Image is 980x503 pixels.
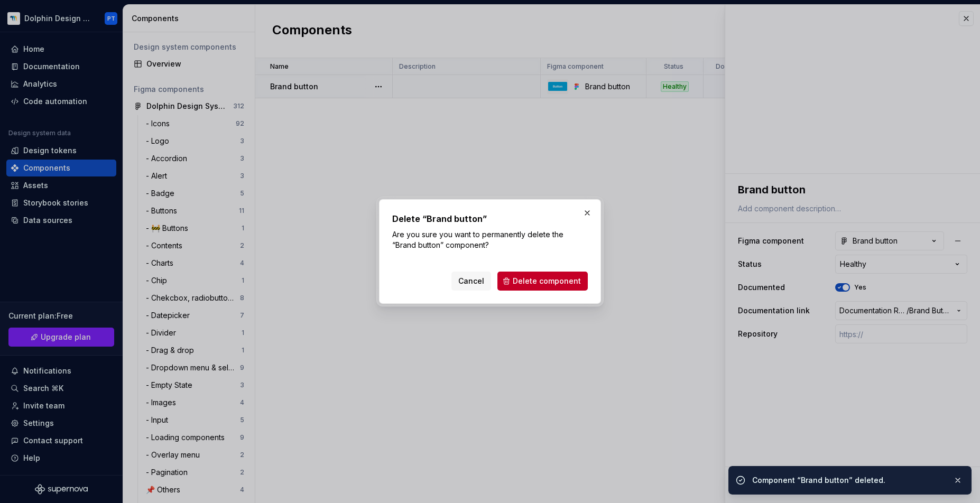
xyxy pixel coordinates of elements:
button: Delete component [497,272,588,291]
div: Component “Brand button” deleted. [752,475,945,486]
button: Cancel [451,272,491,291]
span: Delete component [513,276,581,286]
span: Cancel [458,276,484,286]
h2: Delete “Brand button” [392,212,588,225]
p: Are you sure you want to permanently delete the “Brand button” component? [392,229,588,250]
